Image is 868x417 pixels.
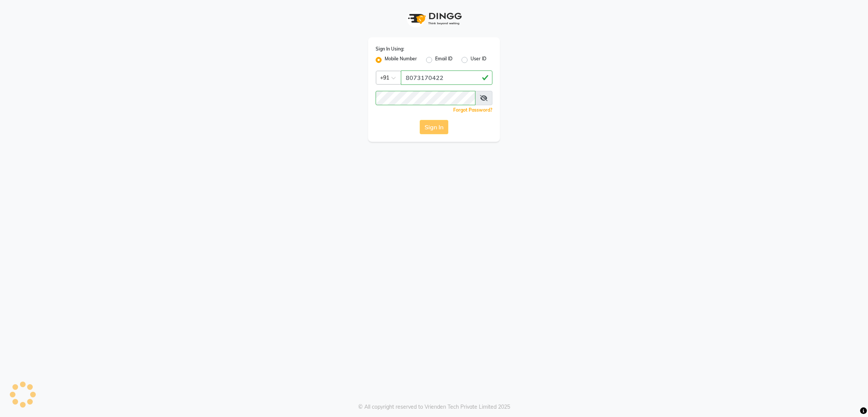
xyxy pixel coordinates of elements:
[435,55,452,64] label: Email ID
[453,107,492,113] a: Forgot Password?
[385,55,417,64] label: Mobile Number
[401,71,492,85] input: Username
[376,46,404,52] label: Sign In Using:
[471,55,486,64] label: User ID
[376,91,475,105] input: Username
[404,8,464,30] img: logo1.svg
